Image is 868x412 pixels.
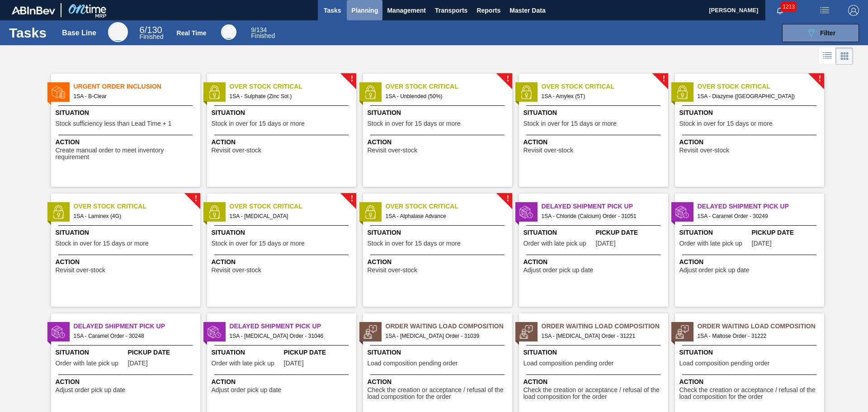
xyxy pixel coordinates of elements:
span: Reports [476,5,500,16]
button: Filter [782,24,859,42]
span: Pickup Date [128,348,198,357]
span: 08/27/2025 [284,360,304,367]
span: Pickup Date [284,348,354,357]
img: status [519,205,533,219]
span: Urgent Order Inclusion [74,82,200,91]
span: 9 [251,26,255,33]
span: Action [679,137,822,147]
span: 1SA - Magnesium Oxide [230,211,349,221]
span: Situation [368,348,510,357]
span: Stock in over for 15 days or more [368,240,461,247]
div: Base Line [62,29,96,37]
span: ! [818,76,821,82]
span: ! [350,76,353,82]
span: Delayed Shipment Pick Up [74,322,200,331]
span: ! [506,76,509,82]
span: ! [194,195,197,202]
span: Filter [820,29,835,37]
span: 1SA - Chloride (Calcium) Order - 31051 [542,211,661,221]
span: Action [368,377,510,387]
span: Situation [679,108,822,118]
span: Action [524,137,666,147]
span: Revisit over-stock [524,147,573,154]
span: Situation [524,348,666,357]
span: Management [387,5,426,16]
img: status [52,325,65,339]
span: 08/27/2025 [596,240,616,247]
span: Load composition pending order [524,360,614,367]
div: Base Line [108,22,128,42]
span: Situation [56,228,198,237]
span: Order Waiting Load Composition [386,322,512,331]
div: Real Time [221,24,236,40]
img: status [675,85,689,99]
span: 1SA - Amylex (5T) [542,91,661,101]
span: Pickup Date [752,228,822,237]
span: Order with late pick up [524,240,586,247]
div: Real Time [177,29,207,37]
button: Notifications [765,4,794,17]
span: Situation [56,108,198,118]
span: Revisit over-stock [56,267,105,274]
span: Pickup Date [596,228,666,237]
span: Situation [368,228,510,237]
img: status [52,205,65,219]
span: Stock in over for 15 days or more [56,240,149,247]
img: status [519,85,533,99]
span: 1SA - Caramel Order - 30248 [74,331,193,341]
span: Over Stock Critical [230,82,356,91]
span: Stock in over for 15 days or more [524,120,617,127]
span: Action [368,137,510,147]
span: Check the creation or acceptance / refusal of the load composition for the order [524,387,666,401]
span: 08/03/2025 [752,240,772,247]
img: status [519,325,533,339]
span: Adjust order pick up date [679,267,750,274]
span: Situation [212,348,282,357]
span: 1213 [781,2,797,12]
span: Order Waiting Load Composition [698,322,824,331]
span: Revisit over-stock [212,267,261,274]
img: Logout [848,5,859,16]
span: Stock in over for 15 days or more [368,120,461,127]
span: Order with late pick up [56,360,118,367]
span: / 130 [140,25,162,35]
span: Check the creation or acceptance / refusal of the load composition for the order [368,387,510,401]
img: TNhmsLtSVTkK8tSr43FrP2fwEKptu5GPRR3wAAAABJRU5ErkJggg== [12,6,55,14]
span: Action [368,257,510,267]
span: Planning [351,5,378,16]
span: ! [662,76,665,82]
span: Over Stock Critical [386,202,512,211]
span: 1SA - Diazyme (MA) [698,91,817,101]
span: ! [506,195,509,202]
span: Action [56,377,198,387]
span: Situation [524,108,666,118]
span: 1SA - Maltose Order - 31222 [698,331,817,341]
span: 1SA - Dextrose Order - 31039 [386,331,505,341]
span: Stock sufficiency less than Lead Time + 1 [56,120,172,127]
span: Load composition pending order [368,360,458,367]
span: Finished [140,33,164,40]
span: 1SA - Caramel Order - 30249 [698,211,817,221]
span: Situation [212,108,354,118]
span: Adjust order pick up date [524,267,594,274]
div: Card Vision [836,47,853,65]
span: Action [212,377,354,387]
img: status [675,325,689,339]
span: Transports [435,5,467,16]
span: 1SA - Laminex (4G) [74,211,193,221]
div: List Vision [819,47,836,65]
span: Order with late pick up [679,240,742,247]
span: Over Stock Critical [386,82,512,91]
span: ! [350,195,353,202]
span: Over Stock Critical [698,82,824,91]
span: Finished [251,32,275,39]
span: Situation [212,228,354,237]
span: Situation [679,348,822,357]
span: Over Stock Critical [74,202,200,211]
span: Stock in over for 15 days or more [212,240,305,247]
span: Create manual order to meet inventory requirement [56,147,198,161]
span: Action [679,377,822,387]
span: Order with late pick up [212,360,274,367]
span: Over Stock Critical [542,82,668,91]
span: Adjust order pick up date [56,387,126,393]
